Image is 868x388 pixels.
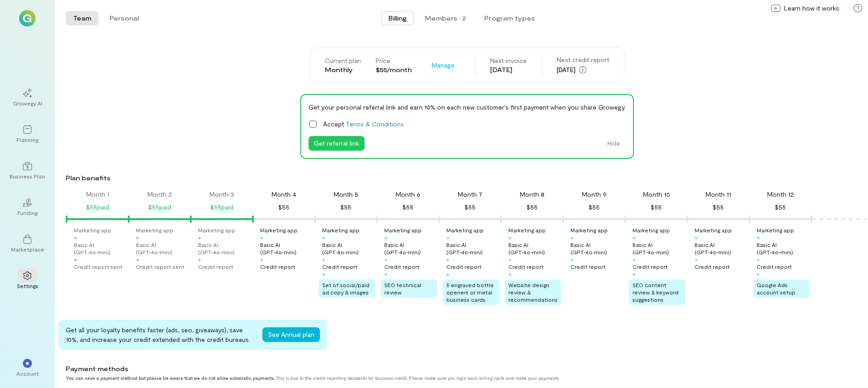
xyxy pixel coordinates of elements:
div: Credit report sent [136,263,184,270]
div: Get all your loyalty benefits faster (ads, seo, giveaways), save 10%, and increase your credit ex... [66,325,255,344]
div: Month 11 [706,190,731,199]
button: Get referral link [309,136,365,151]
div: + [260,234,263,241]
button: Program types [477,11,542,26]
div: Marketing app [633,226,670,234]
div: Growegy AI [13,100,42,107]
span: Manage [432,61,455,70]
div: $55 paid [210,202,233,213]
div: Marketing app [74,226,111,234]
div: Marketing app [322,226,360,234]
div: + [446,270,450,278]
div: $55/month [376,65,412,74]
div: Marketing app [508,226,546,234]
div: Funding [17,209,37,216]
div: Next credit report [557,55,609,64]
div: + [446,234,450,241]
div: + [74,234,77,241]
span: Billing [388,14,407,23]
div: Credit report [384,263,419,270]
span: SEO technical review [384,282,421,295]
div: [DATE] [557,64,609,75]
div: Month 12 [767,190,794,199]
div: Month 10 [643,190,670,199]
div: Basic AI (GPT‑4o‑mini) [136,241,189,256]
span: 5 engraved bottle openers or metal business cards [446,282,494,303]
span: Accept [323,119,404,129]
div: Month 6 [396,190,420,199]
div: Credit report [695,263,730,270]
div: Marketing app [136,226,173,234]
div: + [322,256,325,263]
div: + [757,256,760,263]
div: + [322,270,325,278]
div: Basic AI (GPT‑4o‑mini) [384,241,437,256]
div: + [508,234,512,241]
div: + [74,256,77,263]
div: Marketing app [695,226,732,234]
div: Get your personal referral link and earn 10% on each new customer's first payment when you share ... [309,102,626,112]
div: Basic AI (GPT‑4o‑mini) [570,241,623,256]
div: $55 [278,202,289,213]
div: Credit report [446,263,481,270]
div: Price [376,56,412,65]
div: Basic AI (GPT‑4o‑mini) [695,241,748,256]
span: Website design review & recommendations [508,282,558,303]
div: Credit report [570,263,606,270]
div: + [633,234,636,241]
div: Next invoice [490,56,527,65]
div: Current plan [325,56,361,65]
div: Marketing app [260,226,298,234]
div: + [322,234,325,241]
div: Basic AI (GPT‑4o‑mini) [74,241,127,256]
span: SEO content review & keyword suggestions [633,282,679,303]
div: Basic AI (GPT‑4o‑mini) [322,241,375,256]
div: $55 [403,202,413,213]
div: $55 [527,202,538,213]
div: Marketplace [11,246,44,253]
div: Month 5 [334,190,358,199]
span: Set of social/paid ad copy & images [322,282,370,295]
div: + [446,256,450,263]
div: Credit report [322,263,357,270]
button: Members · 2 [418,11,473,26]
div: + [508,256,512,263]
div: + [384,270,387,278]
div: + [757,234,760,241]
div: + [384,234,387,241]
div: Settings [17,282,38,289]
span: Learn how it works [784,4,839,13]
div: + [136,256,139,263]
a: Funding [11,191,44,224]
div: Credit report sent [74,263,122,270]
button: Hide [602,136,626,151]
div: Basic AI (GPT‑4o‑mini) [508,241,561,256]
div: + [136,234,139,241]
div: + [633,256,636,263]
a: Marketplace [11,227,44,260]
a: Settings [11,264,44,297]
button: Team [66,11,99,26]
div: Credit report [508,263,544,270]
div: Basic AI (GPT‑4o‑mini) [633,241,685,256]
div: + [757,270,760,278]
div: Month 3 [209,190,234,199]
div: + [570,234,574,241]
div: Basic AI (GPT‑4o‑mini) [198,241,251,256]
button: Personal [102,11,146,26]
div: Marketing app [570,226,608,234]
div: Month 9 [582,190,607,199]
div: $55 paid [148,202,171,213]
div: Payment methods [66,364,784,373]
div: Month 1 [86,190,110,199]
div: Basic AI (GPT‑4o‑mini) [446,241,499,256]
div: This is due to the credit reporting standards for business credit. Please make sure you login eac... [66,375,784,381]
div: $55 [713,202,724,213]
div: + [198,256,201,263]
button: Manage [426,58,460,73]
span: Google Ads account setup [757,282,795,295]
div: Marketing app [446,226,484,234]
div: Business Plan [10,173,45,180]
div: Plan benefits [66,173,864,183]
